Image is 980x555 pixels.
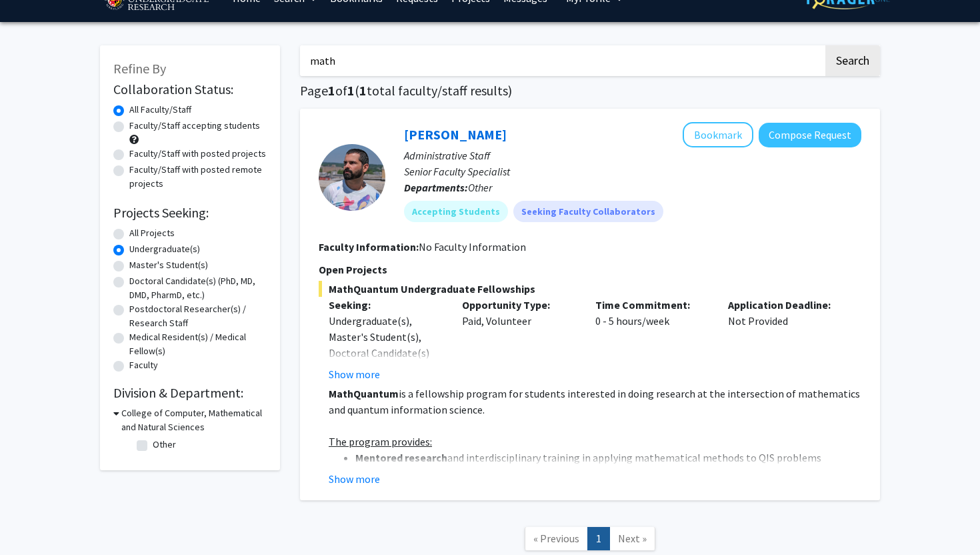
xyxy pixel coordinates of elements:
strong: MathQuantum [329,387,399,400]
span: « Previous [533,532,579,545]
h1: Page of ( total faculty/staff results) [300,83,880,99]
label: Undergraduate(s) [129,242,200,256]
span: 1 [328,82,335,99]
strong: Mentored research [355,451,447,464]
h2: Division & Department: [113,385,267,401]
label: Faculty/Staff with posted projects [129,147,266,161]
span: Refine By [113,60,166,77]
input: Search Keywords [300,45,823,76]
u: The program provides: [329,435,432,448]
div: 0 - 5 hours/week [585,297,719,382]
span: No Faculty Information [419,240,526,253]
p: is a fellowship program for students interested in doing research at the intersection of mathemat... [329,386,861,418]
button: Show more [329,471,380,487]
span: Next » [618,532,647,545]
span: 1 [347,82,355,99]
button: Search [825,45,880,76]
b: Faculty Information: [319,240,419,253]
p: Opportunity Type: [462,297,575,313]
span: 1 [359,82,367,99]
p: Time Commitment: [595,297,709,313]
button: Compose Request to Daniel Serrano [759,123,861,147]
p: Open Projects [319,261,861,277]
h2: Collaboration Status: [113,81,267,97]
p: Senior Faculty Specialist [404,163,861,179]
p: Administrative Staff [404,147,861,163]
button: Add Daniel Serrano to Bookmarks [683,122,753,147]
label: All Projects [129,226,175,240]
button: Show more [329,366,380,382]
div: Undergraduate(s), Master's Student(s), Doctoral Candidate(s) (PhD, MD, DMD, PharmD, etc.), Postdo... [329,313,442,441]
h3: College of Computer, Mathematical and Natural Sciences [121,406,267,434]
b: Departments: [404,181,468,194]
mat-chip: Accepting Students [404,201,508,222]
mat-chip: Seeking Faculty Collaborators [513,201,663,222]
span: Other [468,181,492,194]
a: [PERSON_NAME] [404,126,507,143]
a: Next Page [609,527,655,550]
label: Faculty [129,358,158,372]
div: Not Provided [718,297,851,382]
li: and interdisciplinary training in applying mathematical methods to QIS problems [355,450,861,466]
label: Doctoral Candidate(s) (PhD, MD, DMD, PharmD, etc.) [129,274,267,302]
p: Application Deadline: [728,297,841,313]
p: Seeking: [329,297,442,313]
a: 1 [587,527,610,550]
label: Faculty/Staff with posted remote projects [129,163,267,191]
label: Other [153,438,176,452]
label: All Faculty/Staff [129,103,191,117]
a: Previous Page [525,527,588,550]
label: Faculty/Staff accepting students [129,119,260,133]
label: Medical Resident(s) / Medical Fellow(s) [129,330,267,358]
h2: Projects Seeking: [113,205,267,221]
label: Master's Student(s) [129,258,208,272]
div: Paid, Volunteer [452,297,585,382]
iframe: Chat [10,495,57,545]
span: MathQuantum Undergraduate Fellowships [319,281,861,297]
label: Postdoctoral Researcher(s) / Research Staff [129,302,267,330]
